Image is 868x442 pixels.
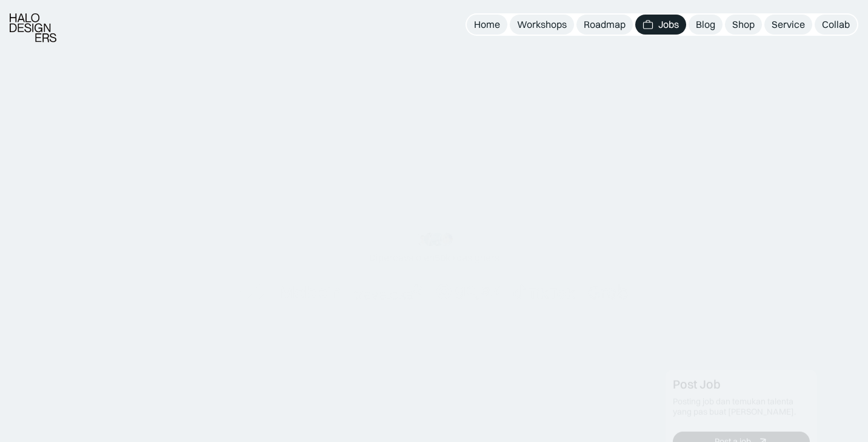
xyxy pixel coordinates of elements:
[725,15,762,35] a: Shop
[732,18,755,31] div: Shop
[764,15,812,35] a: Service
[673,377,721,392] div: Post Job
[474,18,500,31] div: Home
[772,18,805,31] div: Service
[635,15,686,35] a: Jobs
[517,18,567,31] div: Workshops
[673,397,810,417] div: Posting job dan temukan talenta yang pas buat [PERSON_NAME].
[584,18,626,31] div: Roadmap
[467,15,507,35] a: Home
[815,15,857,35] a: Collab
[369,251,499,264] div: Dipercaya oleh designers
[822,18,850,31] div: Collab
[658,18,679,31] div: Jobs
[576,15,633,35] a: Roadmap
[510,15,574,35] a: Workshops
[696,18,715,31] div: Blog
[435,251,456,263] span: 50k+
[689,15,723,35] a: Blog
